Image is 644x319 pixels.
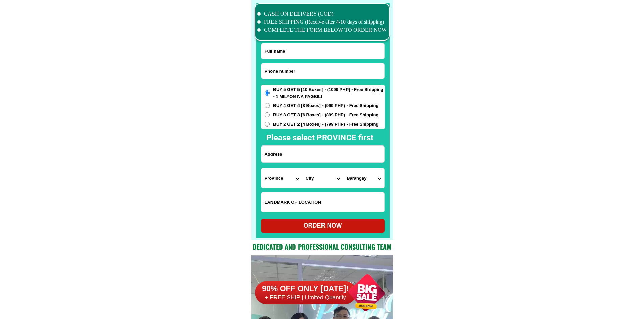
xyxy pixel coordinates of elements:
h2: Please select PROVINCE first [266,132,446,144]
h2: Dedicated and professional consulting team [251,242,393,252]
select: Select district [302,168,343,188]
h6: + FREE SHIP | Limited Quantily [255,294,356,301]
input: Input full_name [261,43,384,59]
span: BUY 3 GET 3 [6 Boxes] - (899 PHP) - Free Shipping [273,112,379,118]
span: BUY 2 GET 2 [4 Boxes] - (799 PHP) - Free Shipping [273,121,379,128]
span: BUY 5 GET 5 [10 Boxes] - (1099 PHP) - Free Shipping - 1 MILYON NA PAGBILI [273,86,385,100]
li: FREE SHIPPING (Receive after 4-10 days of shipping) [257,18,387,26]
input: BUY 3 GET 3 [6 Boxes] - (899 PHP) - Free Shipping [265,112,270,117]
input: BUY 2 GET 2 [4 Boxes] - (799 PHP) - Free Shipping [265,122,270,127]
input: BUY 5 GET 5 [10 Boxes] - (1099 PHP) - Free Shipping - 1 MILYON NA PAGBILI [265,90,270,96]
input: Input address [261,146,384,162]
select: Select commune [343,168,384,188]
h6: 90% OFF ONLY [DATE]! [255,284,356,294]
input: BUY 4 GET 4 [8 Boxes] - (999 PHP) - Free Shipping [265,103,270,108]
li: CASH ON DELIVERY (COD) [257,10,387,18]
input: Input LANDMARKOFLOCATION [261,192,384,212]
span: BUY 4 GET 4 [8 Boxes] - (999 PHP) - Free Shipping [273,102,379,109]
div: ORDER NOW [261,221,385,230]
select: Select province [261,168,302,188]
li: COMPLETE THE FORM BELOW TO ORDER NOW [257,26,387,34]
input: Input phone_number [261,63,384,79]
